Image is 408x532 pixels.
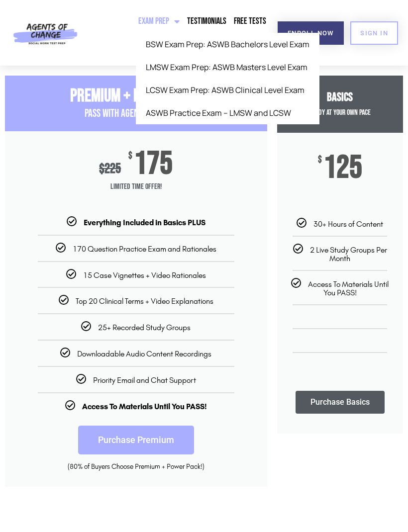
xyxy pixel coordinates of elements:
span: 2 Live Study Groups Per Month [310,245,387,263]
b: Everything Included in Basics PLUS [84,218,205,227]
span: $ [318,155,322,165]
a: BSW Exam Prep: ASWB Bachelors Level Exam [136,33,319,56]
a: LMSW Exam Prep: ASWB Masters Level Exam [136,56,319,79]
div: 225 [99,161,121,177]
nav: Menu [88,10,270,56]
span: Enroll Now [288,30,334,36]
a: Testimonials [185,10,229,33]
span: 175 [134,151,173,177]
span: $ [128,151,132,161]
span: PASS with AGENTS OF CHANGE! [85,107,187,120]
span: $ [99,161,104,177]
span: Priority Email and Chat Support [93,375,196,385]
a: LCSW Exam Prep: ASWB Clinical Level Exam [136,79,319,101]
a: Enroll Now [278,21,344,45]
span: Top 20 Clinical Terms + Video Explanations [76,296,213,306]
span: SIGN IN [360,30,388,36]
div: (80% of Buyers Choose Premium + Power Pack!) [20,462,252,472]
h3: Premium + Power Pack [5,86,267,107]
a: SIGN IN [350,21,398,45]
span: Access To Materials Until You PASS! [308,279,389,297]
a: Exam Prep [136,10,182,33]
span: 15 Case Vignettes + Video Rationales [83,270,206,280]
span: Downloadable Audio Content Recordings [77,349,211,358]
span: 170 Question Practice Exam and Rationales [73,244,216,254]
a: ASWB Practice Exam – LMSW and LCSW [136,101,319,124]
a: Purchase Basics [296,391,385,414]
h3: Basics [277,90,403,105]
a: Free Tests [231,10,269,33]
ul: Exam Prep [136,33,319,124]
span: 125 [323,155,362,181]
b: Access To Materials Until You PASS! [82,402,207,411]
a: Purchase Premium [78,426,194,454]
span: Limited Time Offer! [5,177,267,197]
span: 25+ Recorded Study Groups [98,323,191,332]
span: 30+ Hours of Content [313,219,383,229]
span: Study at your Own Pace [309,108,371,117]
